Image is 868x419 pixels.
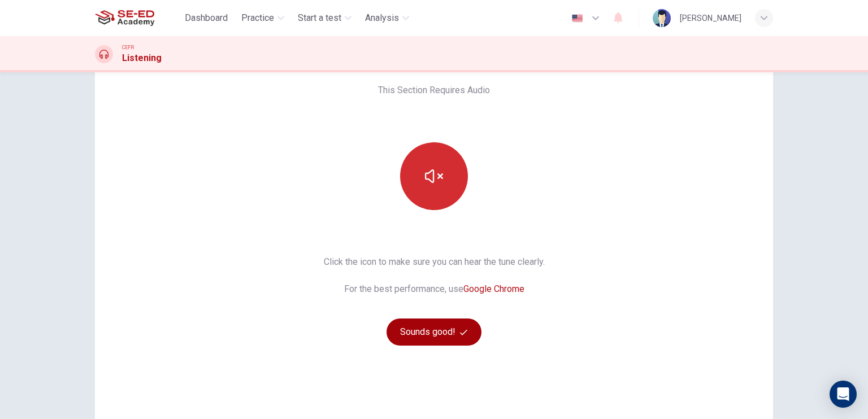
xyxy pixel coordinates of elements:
[680,11,741,25] div: [PERSON_NAME]
[365,11,399,25] span: Analysis
[830,381,857,408] div: Open Intercom Messenger
[241,11,274,25] span: Practice
[122,51,162,65] h1: Listening
[653,9,671,27] img: Profile picture
[95,7,154,29] img: SE-ED Academy logo
[324,255,545,269] span: Click the icon to make sure you can hear the tune clearly.
[298,11,341,25] span: Start a test
[324,282,545,296] span: For the best performance, use
[180,8,232,28] button: Dashboard
[463,283,524,294] a: Google Chrome
[95,7,180,29] a: SE-ED Academy logo
[185,11,228,25] span: Dashboard
[378,84,490,97] span: This Section Requires Audio
[361,8,414,28] button: Analysis
[387,318,481,346] button: Sounds good!
[237,8,289,28] button: Practice
[122,43,134,51] span: CEFR
[293,8,356,28] button: Start a test
[570,14,584,23] img: en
